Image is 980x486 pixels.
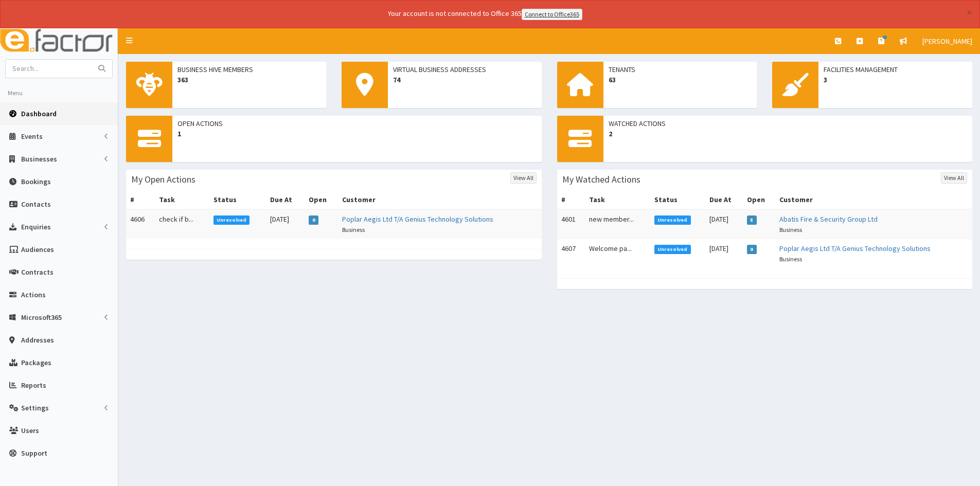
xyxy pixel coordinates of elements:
span: Facilities Management [824,64,967,75]
span: Bookings [21,177,51,186]
span: 74 [393,75,537,85]
span: [PERSON_NAME] [922,37,972,46]
span: Businesses [21,154,57,164]
th: # [126,190,155,209]
td: Welcome pa... [585,239,650,268]
span: 3 [824,75,967,85]
input: Search... [6,60,92,78]
td: [DATE] [705,239,743,268]
small: Business [342,226,365,233]
th: Task [155,190,209,209]
span: Contracts [21,267,54,277]
span: Watched Actions [609,118,968,129]
span: 0 [309,215,318,225]
a: Abatis Fire & Security Group Ltd [779,214,878,224]
span: Contacts [21,200,51,209]
td: 4601 [557,209,585,239]
a: View All [941,172,967,184]
th: Open [305,190,338,209]
span: Support [21,448,47,458]
span: 1 [177,129,537,139]
a: [PERSON_NAME] [915,28,980,54]
div: Your account is not connected to Office 365 [184,8,786,20]
a: Connect to Office365 [522,9,582,20]
span: Unresolved [213,215,250,225]
span: Unresolved [654,215,691,225]
td: 4606 [126,209,155,239]
span: 363 [177,75,321,85]
span: Microsoft365 [21,313,62,322]
span: Virtual Business Addresses [393,64,537,75]
span: 63 [609,75,752,85]
span: Enquiries [21,222,51,231]
a: Poplar Aegis Ltd T/A Genius Technology Solutions [779,244,931,253]
span: Packages [21,358,51,367]
th: # [557,190,585,209]
span: Dashboard [21,109,57,118]
a: Poplar Aegis Ltd T/A Genius Technology Solutions [342,214,493,224]
span: Actions [21,290,46,299]
small: Business [779,226,802,233]
th: Task [585,190,650,209]
span: 2 [609,129,968,139]
th: Status [209,190,266,209]
span: Unresolved [654,245,691,254]
span: Events [21,132,43,141]
td: 4607 [557,239,585,268]
a: View All [510,172,537,184]
th: Customer [338,190,541,209]
span: 0 [747,245,757,254]
th: Due At [705,190,743,209]
td: check if b... [155,209,209,239]
span: Tenants [609,64,752,75]
span: Users [21,426,39,435]
small: Business [779,255,802,263]
span: Audiences [21,245,54,254]
th: Open [743,190,775,209]
span: Reports [21,381,46,390]
span: 5 [747,215,757,225]
td: new member... [585,209,650,239]
td: [DATE] [705,209,743,239]
th: Customer [775,190,972,209]
h3: My Watched Actions [562,175,640,184]
th: Due At [266,190,305,209]
th: Status [650,190,705,209]
td: [DATE] [266,209,305,239]
h3: My Open Actions [131,175,195,184]
span: Settings [21,403,49,412]
span: Business Hive Members [177,64,321,75]
span: Open Actions [177,118,537,129]
span: Addresses [21,335,54,345]
button: × [967,7,972,18]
